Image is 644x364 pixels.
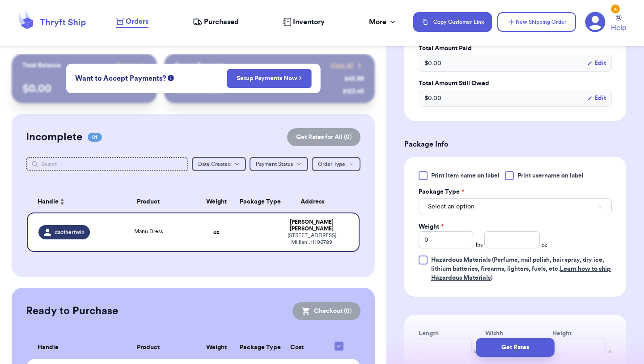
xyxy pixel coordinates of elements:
label: Weight [419,222,444,231]
th: Product [98,191,199,212]
p: Recent Payments [175,61,225,70]
span: 01 [88,133,102,142]
span: $ 0.00 [424,94,441,103]
p: $ 0.00 [22,82,146,96]
span: Want to Accept Payments? [75,73,166,84]
h3: Package Info [404,139,626,150]
button: Checkout (0) [292,302,360,320]
button: Copy Customer Link [413,12,492,32]
h2: Ready to Purchase [26,304,118,318]
th: Weight [199,336,234,359]
span: Hazardous Materials [431,257,491,263]
th: Address [270,191,360,212]
div: [PERSON_NAME] [PERSON_NAME] [275,219,348,232]
div: More [369,17,397,27]
span: Handle [38,197,59,207]
span: Select an option [428,202,475,211]
div: [STREET_ADDRESS] Mililani , HI 96789 [275,232,348,246]
button: Date Created [192,157,246,171]
th: Package Type [234,191,270,212]
button: Get Rates for All (0) [287,128,360,146]
a: View all [330,61,364,70]
button: New Shipping Order [497,12,576,32]
button: Order Type [312,157,360,171]
span: Print item name on label [431,171,500,180]
a: Purchased [193,17,239,27]
label: Length [419,329,439,338]
a: Orders [116,16,148,28]
label: Total Amount Paid [419,44,612,53]
span: (Perfume, nail polish, hair spray, dry ice, lithium batteries, firearms, lighters, fuels, etc. ) [431,257,611,281]
button: Edit [587,94,606,103]
div: 4 [611,4,620,13]
span: lbs [476,241,483,248]
span: Inventory [293,17,325,27]
label: Package Type [419,187,464,196]
a: Help [611,15,626,33]
span: $ 0.00 [424,59,441,68]
th: Cost [270,336,324,359]
span: oz [542,241,547,248]
button: Edit [587,59,606,68]
strong: oz [213,230,219,235]
th: Package Type [234,336,270,359]
label: Total Amount Still Owed [419,79,612,88]
button: Setup Payments Now [227,69,312,88]
span: Order Type [318,161,345,167]
a: Setup Payments Now [237,74,302,83]
button: Select an option [419,198,612,215]
a: Inventory [283,17,325,27]
span: Manu Dress [134,229,163,234]
th: Product [98,336,199,359]
span: Handle [38,343,59,352]
a: 4 [585,12,606,32]
p: Total Balance [22,61,61,70]
span: daothertwin [55,229,85,236]
button: Get Rates [476,338,555,357]
div: $ 45.99 [344,74,364,83]
div: $ 123.45 [343,87,364,96]
button: Sort ascending [59,196,66,207]
span: Purchased [204,17,239,27]
label: Width [485,329,503,338]
input: Search [26,157,188,171]
span: Help [611,22,626,33]
button: Payment Status [250,157,308,171]
span: Orders [126,16,148,27]
span: Date Created [198,161,231,167]
h2: Incomplete [26,130,82,144]
span: Print username on label [517,171,584,180]
label: Height [552,329,572,338]
span: Payout [116,61,136,70]
a: Payout [116,61,146,70]
span: Payment Status [256,161,293,167]
th: Weight [199,191,234,212]
span: View all [330,61,353,70]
